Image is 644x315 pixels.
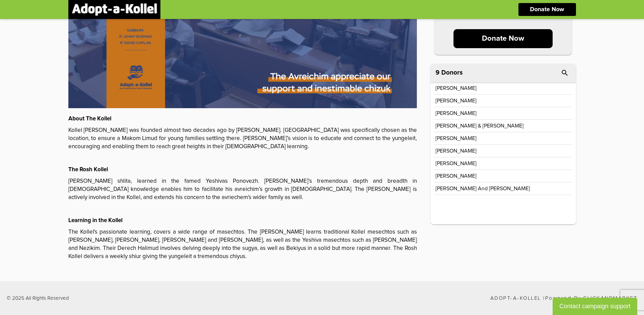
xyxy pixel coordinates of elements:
[441,70,463,76] p: Donors
[436,173,476,179] p: [PERSON_NAME]
[436,148,476,154] p: [PERSON_NAME]
[545,296,581,301] span: Powered by
[436,85,476,91] p: [PERSON_NAME]
[436,111,476,116] p: [PERSON_NAME]
[68,116,111,122] strong: About The Kollel
[553,298,637,315] button: Contact campaign support
[490,296,638,301] p: Adopt-a-Kollel |
[436,98,476,103] p: [PERSON_NAME]
[7,296,69,301] p: © 2025 All Rights Reserved
[68,126,417,151] p: Kollel [PERSON_NAME] was founded almost two decades ago by [PERSON_NAME]. [GEOGRAPHIC_DATA] was s...
[561,69,569,77] i: search
[68,228,417,261] p: The Kollel's passionate learning, covers a wide range of masechtos. The [PERSON_NAME] learns trad...
[436,136,476,141] p: [PERSON_NAME]
[436,123,524,129] p: [PERSON_NAME] & [PERSON_NAME]
[72,3,157,16] img: logonobg.png
[530,6,564,13] p: Donate Now
[436,161,476,166] p: [PERSON_NAME]
[436,186,530,191] p: [PERSON_NAME] and [PERSON_NAME]
[453,29,553,48] p: Donate Now
[68,218,123,223] strong: Learning in the Kollel
[68,167,108,173] strong: The Rosh Kollel
[436,70,440,76] span: 9
[68,177,417,202] p: [PERSON_NAME] shlita, learned in the famed Yeshivas Ponovezh. [PERSON_NAME]’s tremendous depth an...
[583,296,637,301] a: ClickandMarket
